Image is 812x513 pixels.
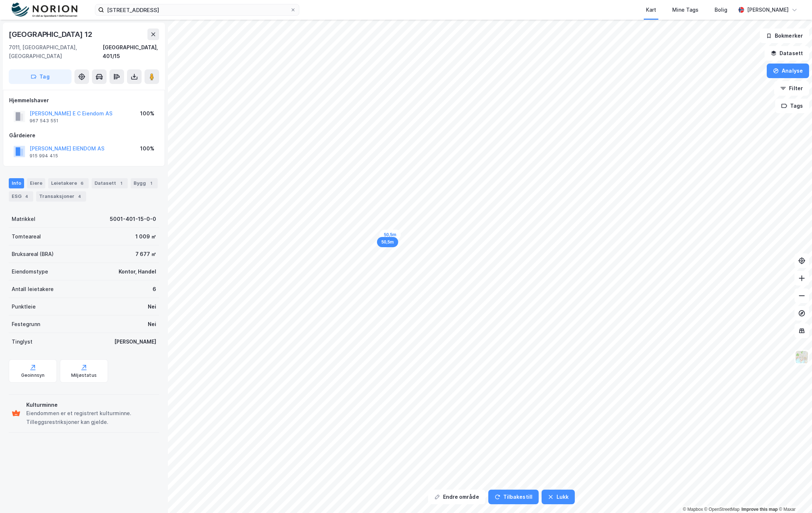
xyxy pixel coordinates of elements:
[542,490,575,504] button: Lukk
[12,267,48,276] div: Eiendomstype
[23,193,30,200] div: 4
[767,64,809,78] button: Analyse
[147,180,155,187] div: 1
[704,507,740,512] a: OpenStreetMap
[488,490,539,504] button: Tilbakestill
[148,320,156,329] div: Nei
[30,153,58,159] div: 915 994 415
[12,250,54,259] div: Bruksareal (BRA)
[9,28,94,40] div: [GEOGRAPHIC_DATA] 12
[140,144,154,153] div: 100%
[9,191,33,202] div: ESG
[9,96,159,105] div: Hjemmelshaver
[153,285,156,294] div: 6
[9,69,72,84] button: Tag
[103,43,159,61] div: [GEOGRAPHIC_DATA], 401/15
[12,285,54,294] div: Antall leietakere
[775,99,809,113] button: Tags
[12,215,35,223] div: Matrikkel
[428,490,485,504] button: Endre område
[672,5,699,14] div: Mine Tags
[12,337,32,346] div: Tinglyst
[747,5,789,14] div: [PERSON_NAME]
[776,478,812,513] iframe: Chat Widget
[646,5,656,14] div: Kart
[92,178,128,188] div: Datasett
[12,232,41,241] div: Tomteareal
[760,28,809,43] button: Bokmerker
[9,131,159,140] div: Gårdeiere
[110,215,156,223] div: 5001-401-15-0-0
[48,178,89,188] div: Leietakere
[776,478,812,513] div: Kontrollprogram for chat
[795,350,809,364] img: Z
[76,193,83,200] div: 4
[131,178,158,188] div: Bygg
[27,178,45,188] div: Eiere
[12,302,36,311] div: Punktleie
[140,109,154,118] div: 100%
[30,118,58,124] div: 967 543 551
[9,178,24,188] div: Info
[715,5,727,14] div: Bolig
[119,267,156,276] div: Kontor, Handel
[21,372,45,378] div: Geoinnsyn
[9,43,103,61] div: 7011, [GEOGRAPHIC_DATA], [GEOGRAPHIC_DATA]
[104,4,290,15] input: Søk på adresse, matrikkel, gårdeiere, leietakere eller personer
[135,232,156,241] div: 1 009 ㎡
[774,81,809,96] button: Filter
[118,180,125,187] div: 1
[12,3,77,18] img: norion-logo.80e7a08dc31c2e691866.png
[71,372,97,378] div: Miljøstatus
[683,507,703,512] a: Mapbox
[765,46,809,61] button: Datasett
[380,230,401,240] div: Map marker
[135,250,156,259] div: 7 677 ㎡
[742,507,778,512] a: Improve this map
[114,337,156,346] div: [PERSON_NAME]
[26,409,156,426] div: Eiendommen er et registrert kulturminne. Tilleggsrestriksjoner kan gjelde.
[12,320,40,329] div: Festegrunn
[36,191,86,202] div: Transaksjoner
[78,180,86,187] div: 6
[26,401,156,409] div: Kulturminne
[377,237,398,247] div: Map marker
[148,302,156,311] div: Nei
